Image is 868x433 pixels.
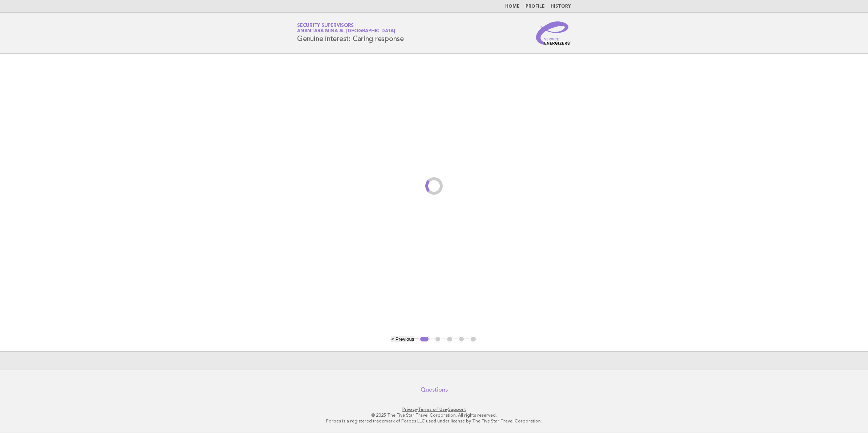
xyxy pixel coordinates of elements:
[505,4,520,9] a: Home
[212,412,656,418] p: © 2025 The Five Star Travel Corporation. All rights reserved.
[297,24,404,43] h1: Genuine interest: Caring response
[297,23,395,33] a: Security SupervisorsAnantara Mina al [GEOGRAPHIC_DATA]
[448,407,466,412] a: Support
[421,386,448,393] a: Questions
[551,4,571,9] a: History
[212,418,656,424] p: Forbes is a registered trademark of Forbes LLC used under license by The Five Star Travel Corpora...
[526,4,545,9] a: Profile
[297,29,395,34] span: Anantara Mina al [GEOGRAPHIC_DATA]
[536,21,571,45] img: Service Energizers
[212,406,656,412] p: · ·
[402,407,417,412] a: Privacy
[418,407,447,412] a: Terms of Use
